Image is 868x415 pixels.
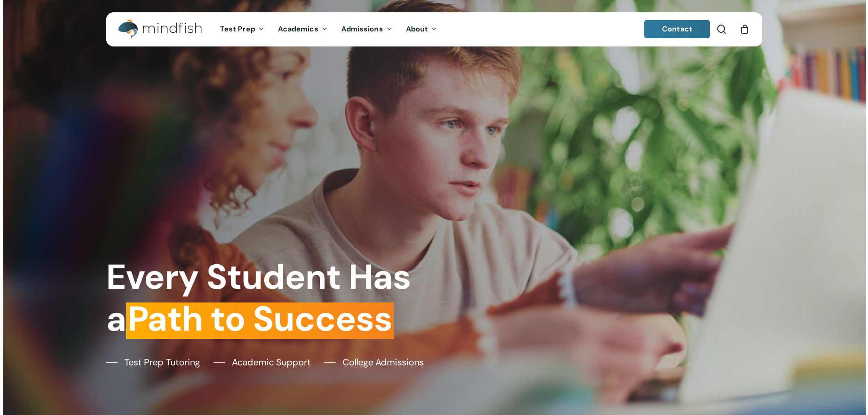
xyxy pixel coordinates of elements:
[124,355,200,369] span: Test Prep Tutoring
[220,24,255,34] span: Test Prep
[106,355,200,369] a: Test Prep Tutoring
[324,355,424,369] a: College Admissions
[341,24,383,34] span: Admissions
[232,355,311,369] span: Academic Support
[662,24,692,34] span: Contact
[406,24,428,34] span: About
[271,26,334,33] a: Academics
[334,26,399,33] a: Admissions
[106,256,427,340] h1: Every Student Has a
[278,24,318,34] span: Academics
[343,355,424,369] span: College Admissions
[126,296,394,342] em: Path to Success
[213,12,444,46] nav: Main Menu
[399,26,444,33] a: About
[644,20,710,38] a: Contact
[214,355,311,369] a: Academic Support
[106,12,762,46] header: Main Menu
[213,26,271,33] a: Test Prep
